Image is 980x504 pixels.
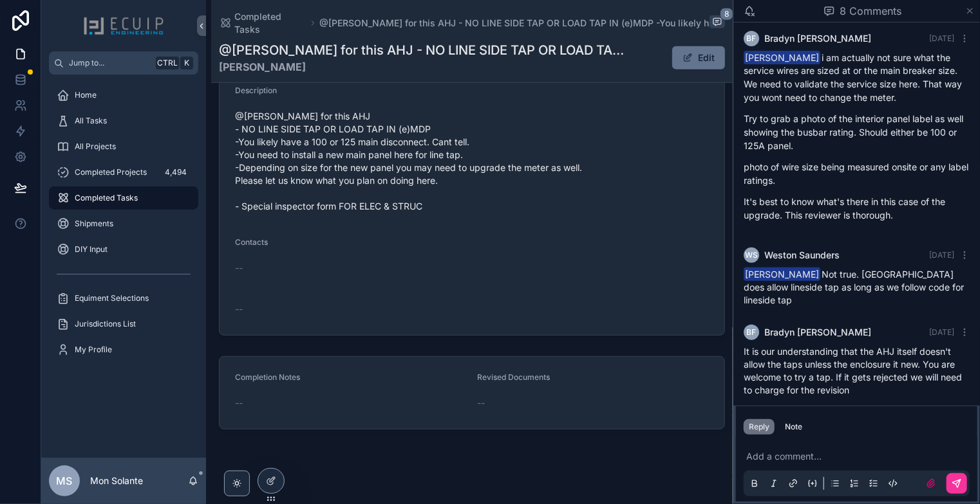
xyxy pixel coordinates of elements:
a: My Profile [49,338,198,361]
span: It is our understanding that the AHJ itself doesn't allow the taps unless the enclosure it new. Y... [744,346,962,395]
span: Not true. [GEOGRAPHIC_DATA] does allow lineside tap as long as we follow code for lineside tap [744,269,964,305]
span: Description [235,85,277,95]
a: Home [49,84,198,107]
span: [DATE] [929,33,954,43]
span: Ctrl [156,57,179,69]
a: Jurisdictions List [49,312,198,336]
span: Weston Saunders [764,249,840,262]
p: We need to validate the service size here. That way you wont need to change the meter. [744,77,970,104]
a: Shipments [49,212,198,235]
a: Completed Projects4,494 [49,161,198,184]
span: [PERSON_NAME] [744,267,820,281]
button: Reply [744,419,775,435]
a: All Projects [49,135,198,158]
span: Bradyn [PERSON_NAME] [764,326,871,339]
span: Jump to... [69,58,151,68]
span: My Profile [75,345,112,355]
a: Completed Tasks [49,186,198,210]
span: [DATE] [929,250,954,260]
span: -- [235,262,243,274]
span: Revised Documents [477,372,550,382]
span: 8 Comments [840,3,902,19]
span: 8 [720,8,733,21]
a: Equiment Selections [49,287,198,310]
div: scrollable content [41,75,206,378]
span: [DATE] [929,327,954,337]
span: All Projects [75,141,116,152]
button: Note [780,419,807,435]
button: 8 [710,15,725,31]
span: Bradyn [PERSON_NAME] [764,32,871,45]
span: -- [477,397,485,410]
a: Completed Tasks [219,10,306,36]
span: Completion Notes [235,372,300,382]
button: Edit [672,46,725,69]
a: All Tasks [49,109,198,132]
span: Equiment Selections [75,293,149,303]
span: -- [235,303,243,316]
img: App logo [83,15,164,36]
span: Completed Tasks [75,193,138,203]
strong: [PERSON_NAME] [219,59,628,75]
span: Home [75,90,97,100]
span: MS [57,473,73,489]
span: BF [747,33,757,44]
span: All Tasks [75,116,107,126]
span: BF [747,327,757,337]
h1: @[PERSON_NAME] for this AHJ - NO LINE SIDE TAP OR LOAD TAP IN (e)MDP -You likely have [219,41,628,59]
span: Jurisdictions List [75,319,136,329]
span: -- [235,397,243,410]
p: photo of wire size being measured onsite or any label ratings. [744,160,970,187]
div: 4,494 [161,165,191,180]
span: Shipments [75,219,113,229]
button: Jump to...CtrlK [49,51,198,75]
span: @[PERSON_NAME] for this AHJ - NO LINE SIDE TAP OR LOAD TAP IN (e)MDP -You likely have a 100 or 12... [235,110,709,213]
span: Completed Projects [75,167,147,177]
a: DIY Input [49,238,198,261]
p: It's best to know what's there in this case of the upgrade. This reviewer is thorough. [744,195,970,222]
a: @[PERSON_NAME] for this AHJ - NO LINE SIDE TAP OR LOAD TAP IN (e)MDP -You likely have [319,17,720,30]
span: WS [745,250,758,260]
p: Try to grab a photo of the interior panel label as well showing the busbar rating. Should either ... [744,112,970,152]
div: i am actually not sure what the service wires are sized at or the main breaker size. [744,51,970,222]
span: [PERSON_NAME] [744,51,820,64]
span: Completed Tasks [234,10,306,36]
p: Mon Solante [90,474,143,487]
span: Contacts [235,237,268,247]
span: K [182,58,192,68]
div: Note [785,422,802,432]
span: DIY Input [75,244,108,255]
